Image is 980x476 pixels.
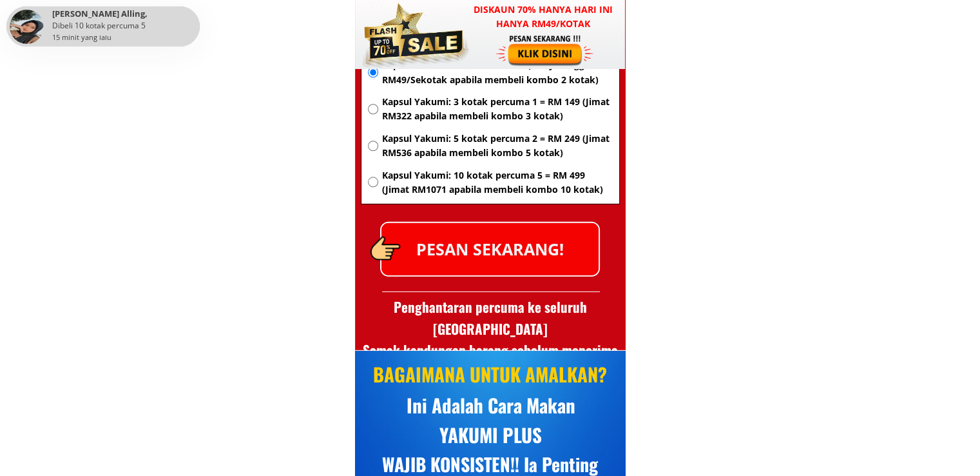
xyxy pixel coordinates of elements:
div: BAGAIMANA UNTUK AMALKAN? [359,359,621,389]
span: Kapsul Yakumi: 3 kotak percuma 1 = RM 149 (Jimat RM322 apabila membeli kombo 3 kotak) [381,95,612,124]
div: Ini Adalah Cara Makan YAKUMI PLUS [360,390,622,450]
h3: Penghantaran percuma ke seluruh [GEOGRAPHIC_DATA] Semak kandungan barang sebelum menerima [355,296,626,361]
span: Kapsul Yakumi: 2 kotak = RM 99 (Hanya tinggal RM49/Sekotak apabila membeli kombo 2 kotak) [381,58,612,87]
p: PESAN SEKARANG! [381,223,599,275]
h3: Diskaun 70% hanya hari ini hanya RM49/kotak [461,3,626,32]
span: Kapsul Yakumi: 5 kotak percuma 2 = RM 249 (Jimat RM536 apabila membeli kombo 5 kotak) [381,132,612,161]
span: Kapsul Yakumi: 10 kotak percuma 5 = RM 499 (Jimat RM1071 apabila membeli kombo 10 kotak) [381,168,612,197]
